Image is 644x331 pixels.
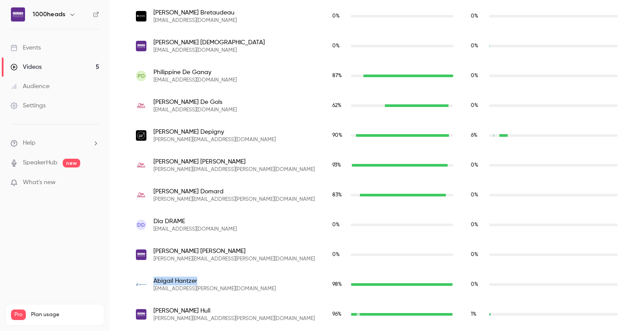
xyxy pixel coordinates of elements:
span: 62 % [332,103,342,108]
span: Replay watch time [471,161,485,169]
span: 0 % [471,192,478,198]
span: PD [138,72,145,80]
img: wella.com [136,160,146,171]
span: 1 % [471,312,477,317]
span: Replay watch time [471,102,485,110]
span: [EMAIL_ADDRESS][PERSON_NAME][DOMAIN_NAME] [153,285,276,292]
span: 0 % [332,43,340,49]
span: Replay watch time [471,310,485,318]
span: [PERSON_NAME] [PERSON_NAME] [153,157,315,166]
img: 1000heads.com [136,249,146,260]
span: Help [23,139,36,148]
span: Replay watch time [471,42,485,50]
span: [PERSON_NAME] [DEMOGRAPHIC_DATA] [153,38,265,47]
span: Live watch time [332,42,346,50]
div: cathy.domard@wella.com [127,180,626,210]
span: [PERSON_NAME] De Gols [153,98,237,107]
span: [EMAIL_ADDRESS][DOMAIN_NAME] [153,47,265,54]
div: philippinedeganay@gmail.com [127,61,626,91]
span: Replay watch time [471,251,485,259]
img: wella.com [136,190,146,200]
img: columbia.com [136,11,146,21]
span: 0 % [471,222,478,228]
span: Replay watch time [471,281,485,288]
div: frank.grindrod@1000heads.com [127,240,626,270]
div: Settings [11,101,46,110]
span: Live watch time [332,251,346,259]
span: Live watch time [332,132,346,139]
div: cristelle.de-gols@wella.com [127,91,626,121]
img: 1000heads.com [136,41,146,51]
span: Abigaïl Hantzer [153,277,276,285]
span: 6 % [471,133,477,138]
span: 0 % [471,163,478,168]
img: etienne-lacroix.com [136,279,146,290]
span: [PERSON_NAME][EMAIL_ADDRESS][PERSON_NAME][DOMAIN_NAME] [153,315,315,322]
span: [PERSON_NAME] Bretaudeau [153,8,237,17]
li: help-dropdown-opener [11,139,99,148]
img: 1000heads.com [136,309,146,320]
span: 0 % [471,73,478,78]
span: Dia DRAME [153,217,237,226]
span: Replay watch time [471,72,485,80]
span: 93 % [332,163,341,168]
img: wella.com [136,100,146,111]
span: Replay watch time [471,191,485,199]
span: [PERSON_NAME][EMAIL_ADDRESS][PERSON_NAME][DOMAIN_NAME] [153,166,315,173]
span: Live watch time [332,310,346,318]
span: 83 % [332,192,342,198]
span: DD [137,221,145,229]
span: Plan usage [31,311,99,318]
span: [PERSON_NAME] [PERSON_NAME] [153,247,315,256]
span: [PERSON_NAME] Depigny [153,128,276,136]
div: Audience [11,82,50,91]
span: [EMAIL_ADDRESS][DOMAIN_NAME] [153,77,237,84]
img: 1000heads [11,7,25,21]
span: Pro [11,310,26,320]
span: [EMAIL_ADDRESS][DOMAIN_NAME] [153,17,237,24]
span: Replay watch time [471,132,485,139]
span: 0 % [471,43,478,49]
span: new [63,159,80,167]
span: 0 % [471,14,478,19]
div: communication.cirra@etienne-lacroix.com [127,270,626,299]
span: Philippine De Ganay [153,68,237,77]
div: allen.hull@1000heads.com [127,299,626,329]
span: 90 % [332,133,342,138]
span: Live watch time [332,221,346,229]
iframe: Noticeable Trigger [89,179,99,187]
span: 98 % [332,282,342,287]
span: Replay watch time [471,221,485,229]
span: [PERSON_NAME] Hull [153,306,315,315]
span: 0 % [332,252,340,257]
span: Live watch time [332,72,346,80]
span: Replay watch time [471,12,485,20]
span: [EMAIL_ADDRESS][DOMAIN_NAME] [153,107,237,114]
span: [PERSON_NAME][EMAIL_ADDRESS][DOMAIN_NAME] [153,136,276,143]
div: anne.wallois@wonderbox.com [127,121,626,150]
a: SpeakerHub [23,158,57,167]
span: [PERSON_NAME][EMAIL_ADDRESS][PERSON_NAME][DOMAIN_NAME] [153,256,315,263]
span: Live watch time [332,102,346,110]
span: Live watch time [332,281,346,288]
span: 0 % [471,252,478,257]
span: 0 % [471,282,478,287]
img: wonderbox.com [136,130,146,141]
span: Live watch time [332,12,346,20]
span: [PERSON_NAME] Domard [153,187,315,196]
span: 0 % [332,14,340,19]
div: laura.dimaggio@wella.com [127,150,626,180]
span: 96 % [332,312,342,317]
span: 87 % [332,73,342,78]
div: Videos [11,63,42,71]
span: Live watch time [332,191,346,199]
span: 0 % [332,222,340,228]
h6: 1000heads [32,10,65,19]
div: Events [11,43,41,52]
div: pierre.camboly@1000heads.com [127,31,626,61]
div: cbretaudeau@columbia.com [127,1,626,31]
span: What's new [23,178,56,187]
span: 0 % [471,103,478,108]
span: [EMAIL_ADDRESS][DOMAIN_NAME] [153,226,237,233]
span: [PERSON_NAME][EMAIL_ADDRESS][PERSON_NAME][DOMAIN_NAME] [153,196,315,203]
